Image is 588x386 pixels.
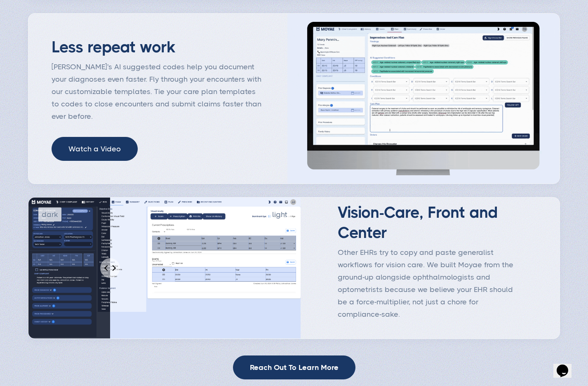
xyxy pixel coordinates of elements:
[287,22,560,175] img: Gif of Moyae Plan & Impressions Template
[338,246,522,320] p: Other EHRs try to copy and paste generalist workflows for vision care. We built Moyae from the gr...
[553,353,580,378] iframe: chat widget
[52,37,176,57] div: Less repeat work
[52,61,264,122] p: [PERSON_NAME]'s AI suggested codes help you document your diagnoses even faster. Fly through your...
[52,137,138,161] a: Watch a Video
[233,355,355,379] a: Reach Out To Learn More
[338,202,522,243] div: Vision-Care, Front and Center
